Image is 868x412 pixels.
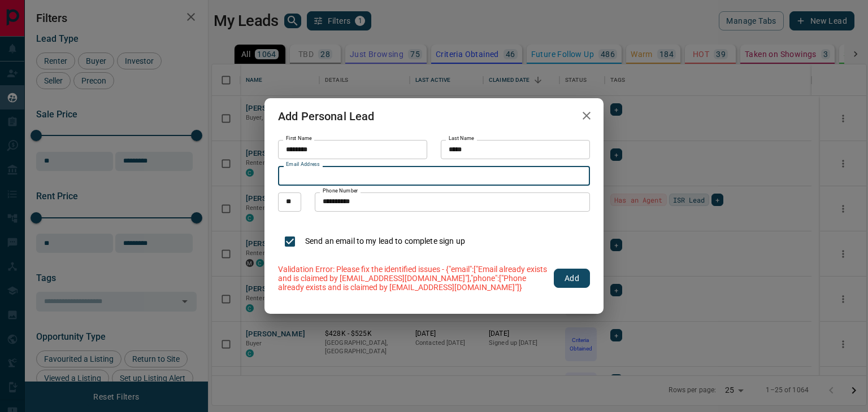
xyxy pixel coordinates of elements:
[264,98,388,134] h2: Add Personal Lead
[449,135,474,142] label: Last Name
[305,235,465,247] p: Send an email to my lead to complete sign up
[554,269,590,288] button: Add
[286,161,320,168] label: Email Address
[323,187,358,195] label: Phone Number
[278,265,547,292] p: Validation Error: Please fix the identified issues - {"email":["Email already exists and is claim...
[286,135,312,142] label: First Name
